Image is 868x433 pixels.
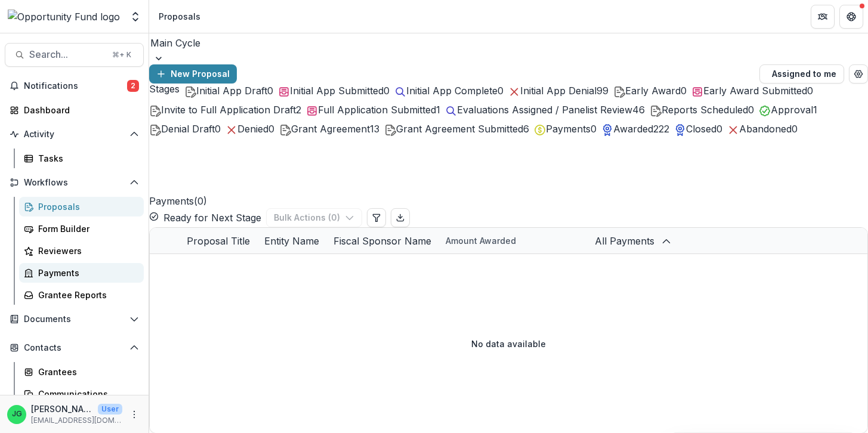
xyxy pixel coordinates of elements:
button: Invite to Full Application Draft2 [149,103,301,117]
button: Assigned to me [759,64,844,83]
span: Grant Agreement Submitted [396,123,523,135]
div: Entity Name [257,228,326,253]
span: Denial Draft [161,123,215,135]
span: 0 [384,85,390,97]
span: 99 [597,85,608,97]
div: Dashboard [24,104,134,116]
span: 13 [370,123,379,135]
span: Activity [24,129,125,140]
span: Initial App Denial [520,85,597,97]
button: Reports Scheduled0 [650,103,754,117]
span: Documents [24,314,125,324]
button: Early Award0 [613,83,687,98]
span: Payments [546,123,591,135]
a: Communications [19,384,144,404]
button: Awarded222 [601,122,669,136]
span: 0 [267,85,273,97]
div: Jake Goodman [12,410,22,418]
a: Dashboard [5,100,144,120]
span: 0 [268,123,274,135]
div: Grantee Reports [38,289,134,301]
span: Denied [237,123,268,135]
span: 222 [653,123,669,135]
img: Opportunity Fund logo [8,10,120,24]
button: Early Award Submitted0 [691,83,813,98]
span: 2 [127,80,139,92]
span: Search... [29,49,105,60]
a: Tasks [19,149,144,168]
span: 1 [813,104,817,116]
span: Early Award [625,85,681,97]
span: Reports Scheduled [662,104,748,116]
span: Workflows [24,178,125,188]
span: Closed [686,123,716,135]
div: Fiscal Sponsor Name [326,228,438,253]
button: Notifications2 [5,76,144,95]
span: 0 [498,85,503,97]
span: 0 [716,123,722,135]
div: Grantees [38,366,134,378]
p: [PERSON_NAME] [31,403,93,415]
div: Fiscal Sponsor Name [326,234,438,248]
span: Initial App Draft [196,85,267,97]
div: All Payments [588,234,662,248]
span: Grant Agreement [291,123,370,135]
h2: Payments ( 0 ) [149,136,207,208]
button: Ready for Next Stage [149,211,261,225]
div: Tasks [38,152,134,165]
button: Search... [5,43,144,67]
span: Stages [149,83,180,95]
span: 0 [591,123,597,135]
p: [EMAIL_ADDRESS][DOMAIN_NAME] [31,415,122,426]
span: Abandoned [739,123,792,135]
span: Contacts [24,343,125,353]
p: No data available [471,338,546,350]
span: 0 [748,104,754,116]
div: Proposals [38,200,134,213]
button: Open Documents [5,310,144,329]
span: Invite to Full Application Draft [161,104,296,116]
a: Form Builder [19,219,144,239]
a: Proposals [19,197,144,216]
button: Approval1 [759,103,817,117]
div: ⌘ + K [110,48,134,61]
span: Notifications [24,81,127,91]
p: User [98,404,122,415]
span: Initial App Complete [406,85,498,97]
button: Get Help [839,5,863,29]
button: Open Workflows [5,173,144,192]
span: 0 [215,123,221,135]
button: Denial Draft0 [149,122,221,136]
button: Initial App Complete0 [394,83,503,98]
span: Initial App Submitted [290,85,384,97]
button: Initial App Draft0 [184,83,273,98]
div: Form Builder [38,222,134,235]
div: Reviewers [38,245,134,257]
button: Closed0 [674,122,722,136]
button: Open entity switcher [127,5,144,29]
span: Early Award Submitted [703,85,807,97]
button: Open Activity [5,125,144,144]
span: 1 [436,104,440,116]
span: 0 [792,123,798,135]
nav: breadcrumb [154,8,205,25]
div: Proposals [159,10,200,23]
a: Grantees [19,362,144,382]
button: Open table manager [849,64,868,83]
button: Full Application Submitted1 [306,103,440,117]
div: Proposal Title [180,234,257,248]
a: Reviewers [19,241,144,261]
span: 0 [681,85,687,97]
div: Amount Awarded [438,234,523,247]
div: All Payments [588,228,671,253]
button: Evaluations Assigned / Panelist Review46 [445,103,645,117]
span: 46 [632,104,645,116]
button: Export table data [391,208,410,227]
button: Edit table settings [367,208,386,227]
button: Abandoned0 [727,122,798,136]
span: Approval [771,104,813,116]
div: Proposal Title [180,228,257,253]
span: Evaluations Assigned / Panelist Review [457,104,632,116]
